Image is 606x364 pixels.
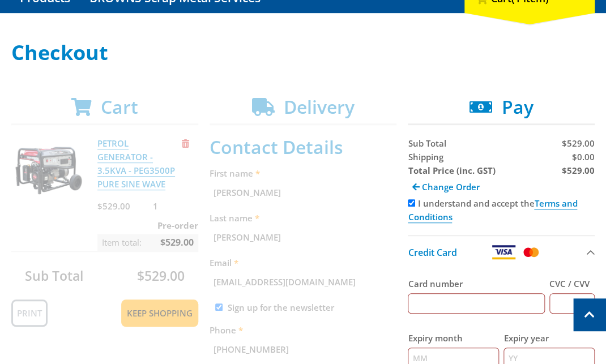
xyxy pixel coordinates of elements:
span: Credit Card [408,246,456,259]
span: Pay [501,95,533,119]
label: Expiry month [408,331,499,345]
strong: Total Price (inc. GST) [408,165,495,176]
span: $0.00 [572,151,595,162]
span: Shipping [408,151,443,162]
span: Sub Total [408,138,446,149]
button: Credit Card [408,235,595,268]
h1: Checkout [11,41,595,64]
label: Expiry year [503,331,595,345]
span: $529.00 [562,138,595,149]
span: Change Order [421,181,479,192]
input: Please accept the terms and conditions. [408,199,415,207]
label: I understand and accept the [408,198,577,223]
strong: $529.00 [562,165,595,176]
img: Visa [491,245,516,259]
a: Change Order [408,177,483,196]
img: Mastercard [521,245,541,259]
label: CVC / CVV [549,277,595,290]
label: Card number [408,277,545,290]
